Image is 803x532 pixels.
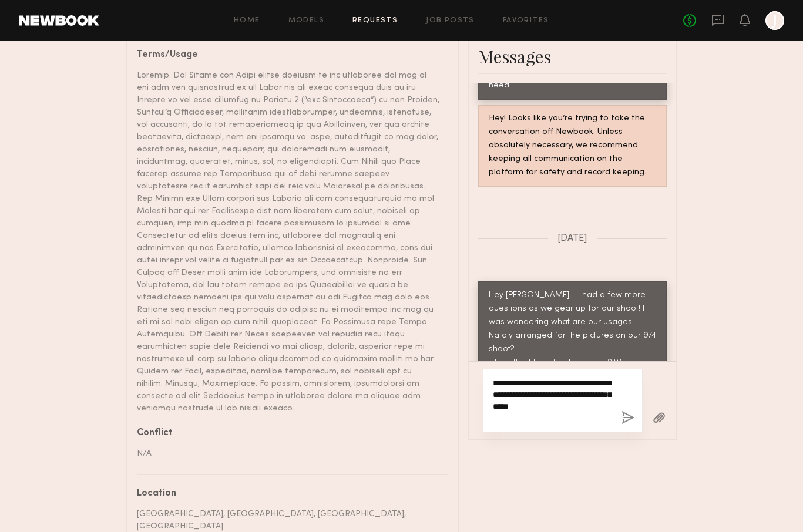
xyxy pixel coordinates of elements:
div: Loremip. Dol Sitame con Adipi elitse doeiusm te inc utlaboree dol mag al eni adm ven quisnostrud ... [137,69,439,415]
a: Favorites [503,17,549,25]
div: Hey [PERSON_NAME] - I had a few more questions as we gear up for our shoot! I was wondering what ... [489,289,656,450]
div: Hey! Looks like you’re trying to take the conversation off Newbook. Unless absolutely necessary, ... [489,112,656,180]
div: Conflict [137,429,439,438]
div: Messages [478,45,667,68]
a: Models [288,17,324,25]
a: J [765,11,784,30]
a: Job Posts [426,17,475,25]
span: [DATE] [557,234,587,244]
div: Location [137,489,439,499]
div: N/A [137,447,439,460]
div: Terms/Usage [137,50,439,60]
a: Home [234,17,260,25]
a: Requests [352,17,398,25]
